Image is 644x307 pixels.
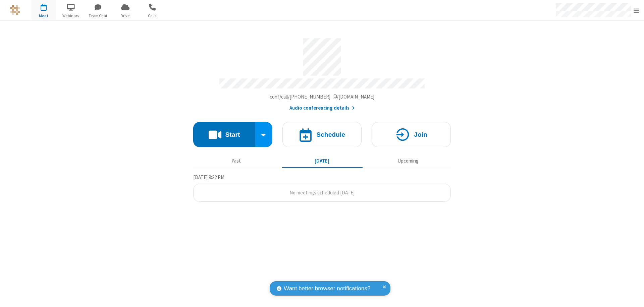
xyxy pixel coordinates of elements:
[193,122,255,147] button: Start
[10,5,20,15] img: QA Selenium DO NOT DELETE OR CHANGE
[368,155,448,167] button: Upcoming
[196,155,277,167] button: Past
[193,173,451,202] section: Today's Meetings
[282,122,362,147] button: Schedule
[372,122,451,147] button: Join
[193,33,451,112] section: Account details
[86,13,111,19] span: Team Chat
[58,13,84,19] span: Webinars
[289,104,355,112] button: Audio conferencing details
[284,284,370,293] span: Want better browser notifications?
[140,13,165,19] span: Calls
[270,94,375,100] span: Copy my meeting room link
[193,174,224,180] span: [DATE] 9:22 PM
[316,131,345,138] h4: Schedule
[270,93,375,101] button: Copy my meeting room linkCopy my meeting room link
[255,122,273,147] div: Start conference options
[289,189,355,196] span: No meetings scheduled [DATE]
[225,131,240,138] h4: Start
[414,131,427,138] h4: Join
[31,13,56,19] span: Meet
[113,13,138,19] span: Drive
[282,155,363,167] button: [DATE]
